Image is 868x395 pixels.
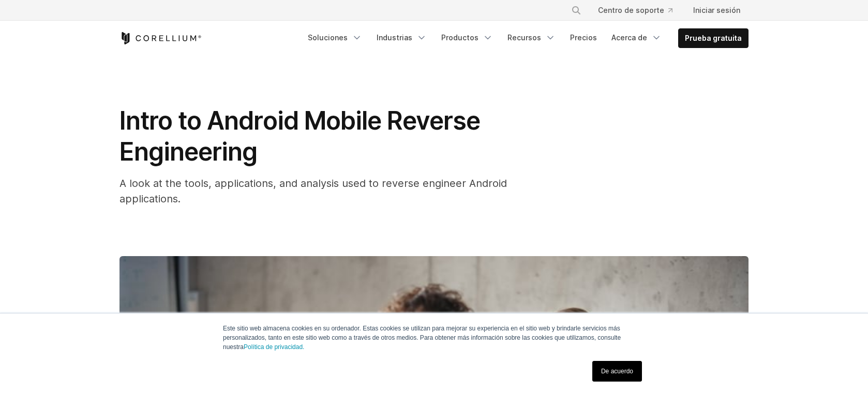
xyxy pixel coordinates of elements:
[119,32,202,44] a: Inicio de Corellium
[507,33,541,43] font: Recursos
[559,1,749,20] div: Menú de navegación
[119,105,480,167] span: Intro to Android Mobile Reverse Engineering
[377,33,412,43] font: Industrias
[564,28,603,47] a: Precios
[567,1,586,20] button: Buscar
[592,361,642,382] a: De acuerdo
[119,177,507,205] span: A look at the tools, applications, and analysis used to reverse engineer Android applications.
[598,5,664,15] font: Centro de soporte
[244,343,304,351] a: Política de privacidad.
[685,1,749,20] a: Iniciar sesión
[679,29,748,48] a: Prueba gratuita
[308,33,348,43] font: Soluciones
[441,33,478,43] font: Productos
[611,33,647,43] font: Acerca de
[223,324,645,352] p: Este sitio web almacena cookies en su ordenador. Estas cookies se utilizan para mejorar su experi...
[302,28,749,48] div: Menú de navegación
